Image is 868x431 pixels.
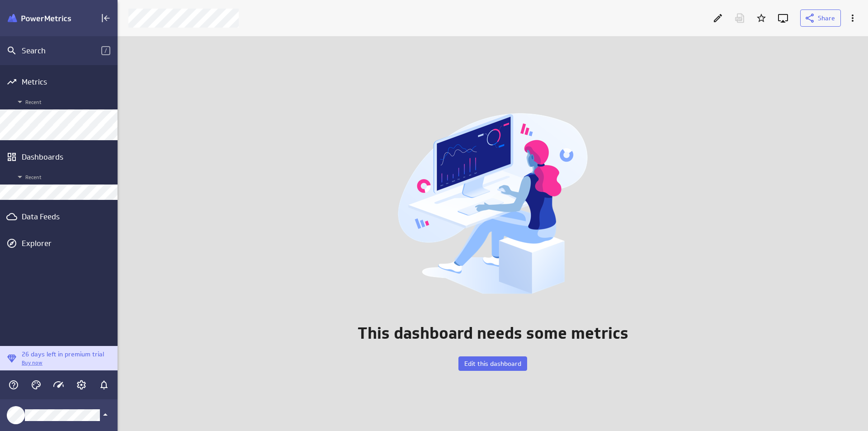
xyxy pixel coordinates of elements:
[28,377,44,393] div: Themes
[22,359,104,367] p: Buy now
[96,377,112,393] div: Notifications
[710,10,726,26] div: Edit
[101,46,110,55] span: /
[98,10,113,26] div: Collapse
[818,14,835,22] span: Share
[775,10,791,26] div: Enter fullscreen mode
[22,77,96,87] div: Metrics
[464,360,521,368] span: Edit this dashboard
[22,238,115,248] div: Explorer
[391,96,594,311] img: DB-Zerostate-consumemode.png
[22,350,104,359] p: 26 days left in premium trial
[76,379,87,390] svg: Account and settings
[22,212,96,222] div: Data Feeds
[74,377,89,393] div: Account and settings
[31,379,42,390] svg: Themes
[22,152,96,162] div: Dashboards
[732,10,747,26] div: Download as PDF
[22,46,101,56] div: Search
[6,377,21,393] div: Help & PowerMetrics Assistant
[8,14,71,23] img: Klipfolio PowerMetrics Banner
[800,9,841,27] button: Share
[14,96,113,107] span: Recent
[14,171,113,182] span: Recent
[458,356,527,371] button: Edit this dashboard
[845,10,860,26] div: More actions
[53,379,64,390] svg: Usage
[358,322,628,346] p: This dashboard needs some metrics
[754,10,769,26] div: Add to Starred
